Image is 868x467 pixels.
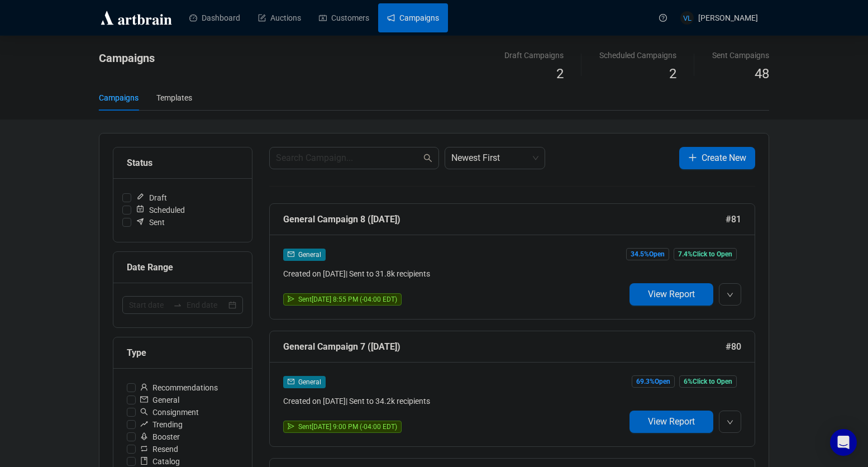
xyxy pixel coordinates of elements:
span: 2 [669,66,676,82]
div: Draft Campaigns [504,49,564,61]
div: Date Range [127,260,239,274]
div: Sent Campaigns [712,49,769,61]
span: search [423,154,432,163]
span: send [288,296,294,302]
span: question-circle [659,14,667,22]
span: General [298,251,321,259]
span: Sent [DATE] 9:00 PM (-04:00 EDT) [298,423,397,431]
span: down [727,419,733,426]
span: rocket [140,432,148,440]
span: mail [288,251,294,258]
div: Templates [156,92,192,104]
a: Dashboard [189,3,240,32]
span: Sent [DATE] 8:55 PM (-04:00 EDT) [298,296,397,303]
span: 6% Click to Open [679,375,737,388]
span: user [140,383,148,391]
span: Booster [136,431,184,443]
span: Create New [702,151,746,165]
span: Resend [136,443,183,455]
div: Created on [DATE] | Sent to 31.8k recipients [283,268,625,280]
div: Created on [DATE] | Sent to 34.2k recipients [283,395,625,407]
span: Trending [136,418,187,431]
span: Draft [131,192,171,204]
div: Scheduled Campaigns [599,49,676,61]
a: General Campaign 7 ([DATE])#80mailGeneralCreated on [DATE]| Sent to 34.2k recipientssendSent[DATE... [269,331,755,447]
div: Type [127,346,239,360]
div: General Campaign 7 ([DATE]) [283,340,726,354]
span: Newest First [451,147,538,169]
div: Open Intercom Messenger [830,429,857,456]
span: mail [288,378,294,385]
div: General Campaign 8 ([DATE]) [283,212,726,226]
input: End date [187,299,226,311]
span: Sent [131,216,169,228]
span: View Report [648,416,695,427]
div: Status [127,156,239,170]
span: General [298,378,321,386]
img: logo [99,9,174,27]
a: Customers [319,3,369,32]
a: General Campaign 8 ([DATE])#81mailGeneralCreated on [DATE]| Sent to 31.8k recipientssendSent[DATE... [269,203,755,320]
span: 48 [755,66,769,82]
span: General [136,394,184,406]
span: View Report [648,289,695,299]
span: [PERSON_NAME] [698,13,758,22]
span: to [173,301,182,309]
a: Campaigns [387,3,439,32]
span: mail [140,395,148,403]
span: swap-right [173,301,182,309]
a: Auctions [258,3,301,32]
span: Consignment [136,406,203,418]
span: 7.4% Click to Open [674,248,737,260]
span: send [288,423,294,430]
button: View Report [629,283,713,306]
input: Start date [129,299,169,311]
span: book [140,457,148,465]
span: retweet [140,445,148,452]
span: Scheduled [131,204,189,216]
span: 2 [556,66,564,82]
div: Campaigns [99,92,139,104]
span: #80 [726,340,741,354]
span: VL [683,12,691,23]
span: Recommendations [136,382,222,394]
button: View Report [629,411,713,433]
span: #81 [726,212,741,226]
button: Create New [679,147,755,169]
span: 69.3% Open [632,375,675,388]
input: Search Campaign... [276,151,421,165]
span: 34.5% Open [626,248,669,260]
span: search [140,408,148,416]
span: down [727,292,733,298]
span: rise [140,420,148,428]
span: Campaigns [99,51,155,65]
span: plus [688,153,697,162]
